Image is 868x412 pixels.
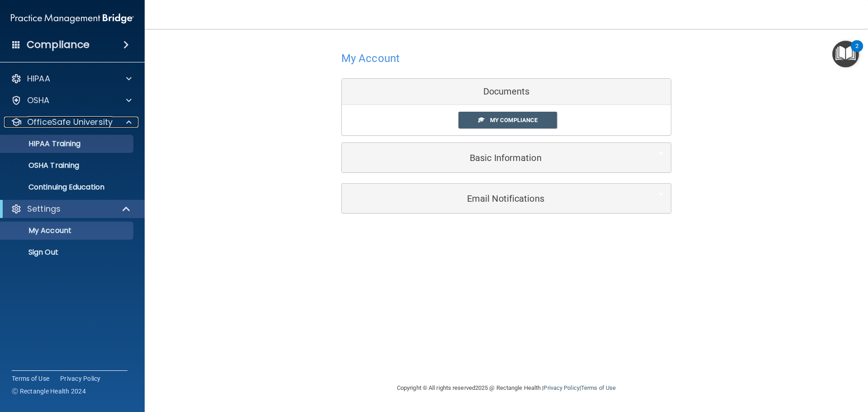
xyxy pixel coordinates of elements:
[6,183,129,192] p: Continuing Education
[349,147,664,168] a: Basic Information
[6,248,129,257] p: Sign Out
[855,46,859,58] div: 2
[6,161,79,170] p: OSHA Training
[27,95,50,106] p: OSHA
[342,79,671,105] div: Documents
[349,188,664,208] a: Email Notifications
[6,226,129,235] p: My Account
[12,374,49,383] a: Terms of Use
[349,153,637,163] h5: Basic Information
[11,95,132,106] a: OSHA
[349,194,637,204] h5: Email Notifications
[6,139,80,148] p: HIPAA Training
[11,9,134,28] img: PMB logo
[490,117,538,123] span: My Compliance
[27,117,113,128] p: OfficeSafe University
[11,117,132,128] a: OfficeSafe University
[341,374,671,403] div: Copyright © All rights reserved 2025 @ Rectangle Health | |
[832,41,859,67] button: Open Resource Center, 2 new notifications
[27,204,61,214] p: Settings
[27,38,90,51] h4: Compliance
[60,374,101,383] a: Privacy Policy
[12,387,86,396] span: Ⓒ Rectangle Health 2024
[543,384,579,391] a: Privacy Policy
[27,73,50,84] p: HIPAA
[581,384,616,391] a: Terms of Use
[11,204,131,214] a: Settings
[341,52,400,64] h4: My Account
[11,73,132,84] a: HIPAA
